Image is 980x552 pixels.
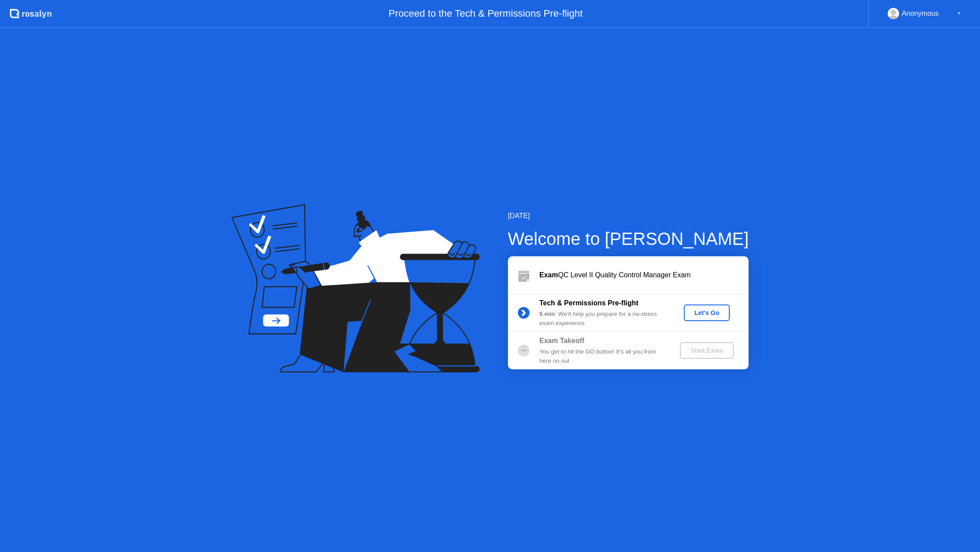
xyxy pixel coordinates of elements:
[957,8,961,19] div: ▼
[539,337,584,344] b: Exam Takeoff
[539,299,638,307] b: Tech & Permissions Pre-flight
[539,270,749,280] div: QC Level II Quality Control Manager Exam
[539,311,555,317] b: 5 min
[680,342,734,359] button: Start Exam
[687,309,726,316] div: Let's Go
[539,347,665,365] div: You get to hit the GO button! It’s all you from here on out
[683,347,730,354] div: Start Exam
[684,304,730,321] button: Let's Go
[508,226,749,252] div: Welcome to [PERSON_NAME]
[508,211,749,221] div: [DATE]
[902,8,939,19] div: Anonymous
[539,271,558,279] b: Exam
[539,310,665,328] div: : We’ll help you prepare for a no-stress exam experience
